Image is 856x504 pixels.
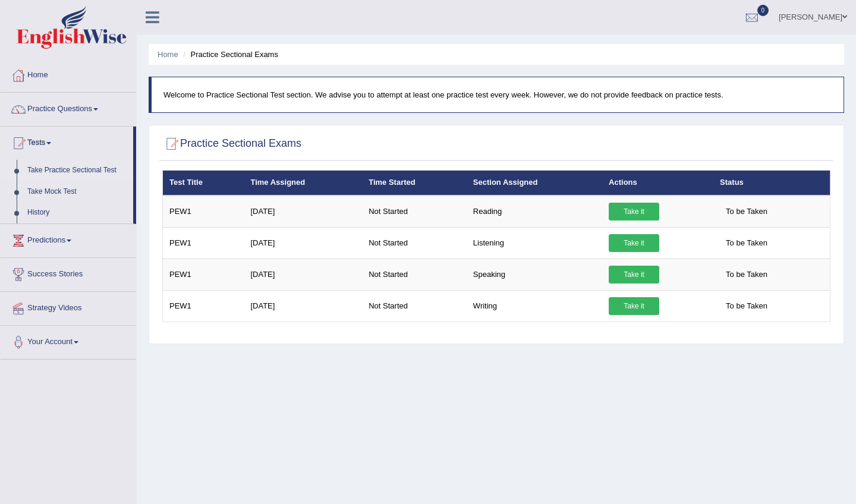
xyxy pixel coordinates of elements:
td: Not Started [362,290,467,322]
a: History [22,202,133,223]
a: Take it [609,234,659,252]
th: Section Assigned [467,171,602,196]
td: Not Started [362,259,467,290]
th: Time Assigned [244,171,362,196]
td: Reading [467,196,602,228]
th: Test Title [163,171,244,196]
td: Writing [467,290,602,322]
td: PEW1 [163,290,244,322]
a: Take it [609,297,659,315]
td: [DATE] [244,259,362,290]
td: PEW1 [163,227,244,259]
td: Not Started [362,227,467,259]
a: Take it [609,266,659,283]
a: Home [158,50,178,59]
span: To be Taken [720,297,773,315]
th: Time Started [362,171,467,196]
a: Success Stories [1,258,136,288]
a: Predictions [1,224,136,254]
td: Listening [467,227,602,259]
td: [DATE] [244,196,362,228]
span: 0 [757,5,769,16]
td: Speaking [467,259,602,290]
a: Take Mock Test [22,181,133,203]
span: To be Taken [720,234,773,252]
span: To be Taken [720,266,773,283]
p: Welcome to Practice Sectional Test section. We advise you to attempt at least one practice test e... [163,89,832,100]
td: PEW1 [163,259,244,290]
a: Take Practice Sectional Test [22,160,133,181]
a: Home [1,59,136,89]
a: Tests [1,127,133,156]
span: To be Taken [720,203,773,220]
td: PEW1 [163,196,244,228]
a: Your Account [1,326,136,355]
h2: Practice Sectional Exams [162,135,301,153]
a: Strategy Videos [1,292,136,322]
td: [DATE] [244,227,362,259]
a: Practice Questions [1,93,136,122]
th: Actions [602,171,713,196]
th: Status [713,171,830,196]
li: Practice Sectional Exams [180,49,278,60]
td: Not Started [362,196,467,228]
a: Take it [609,203,659,220]
td: [DATE] [244,290,362,322]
